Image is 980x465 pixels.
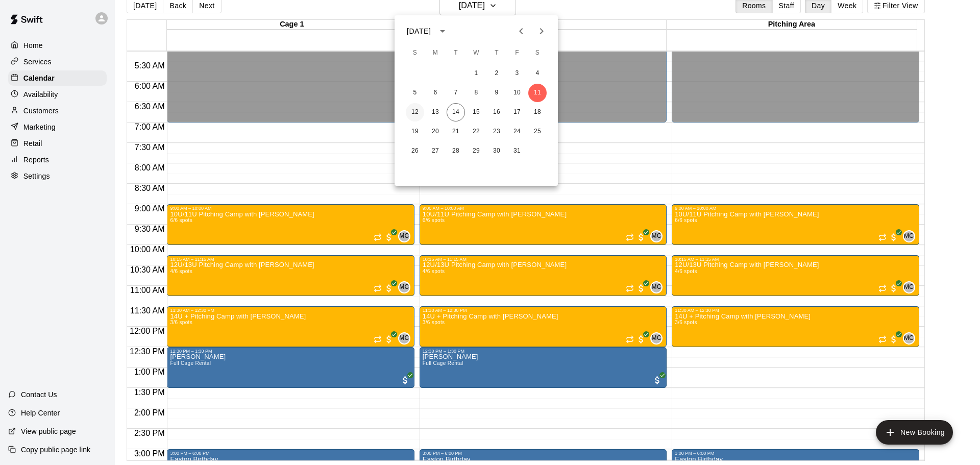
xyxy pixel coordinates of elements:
div: [DATE] [407,26,431,37]
button: 17 [508,103,526,121]
button: 6 [426,84,445,102]
span: Sunday [406,43,424,63]
button: 3 [508,64,526,83]
button: 5 [406,84,424,102]
button: 27 [426,142,445,160]
button: 14 [447,103,465,121]
button: 10 [508,84,526,102]
span: Monday [426,43,445,63]
span: Thursday [487,43,506,63]
button: 11 [528,84,547,102]
button: 29 [467,142,485,160]
button: 4 [528,64,547,83]
button: 18 [528,103,547,121]
button: 1 [467,64,485,83]
button: 25 [528,123,547,141]
button: 19 [406,123,424,141]
span: Tuesday [447,43,465,63]
button: 23 [487,123,506,141]
button: 30 [487,142,506,160]
button: 22 [467,123,485,141]
button: 16 [487,103,506,121]
button: 26 [406,142,424,160]
button: 24 [508,123,526,141]
button: 7 [447,84,465,102]
button: 31 [508,142,526,160]
button: 15 [467,103,485,121]
button: 2 [487,64,506,83]
button: calendar view is open, switch to year view [434,22,451,40]
button: 9 [487,84,506,102]
span: Friday [508,43,526,63]
button: Next month [531,21,552,41]
button: 12 [406,103,424,121]
button: Previous month [511,21,531,41]
button: 28 [447,142,465,160]
button: 13 [426,103,445,121]
button: 21 [447,123,465,141]
span: Saturday [528,43,547,63]
span: Wednesday [467,43,485,63]
button: 8 [467,84,485,102]
button: 20 [426,123,445,141]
